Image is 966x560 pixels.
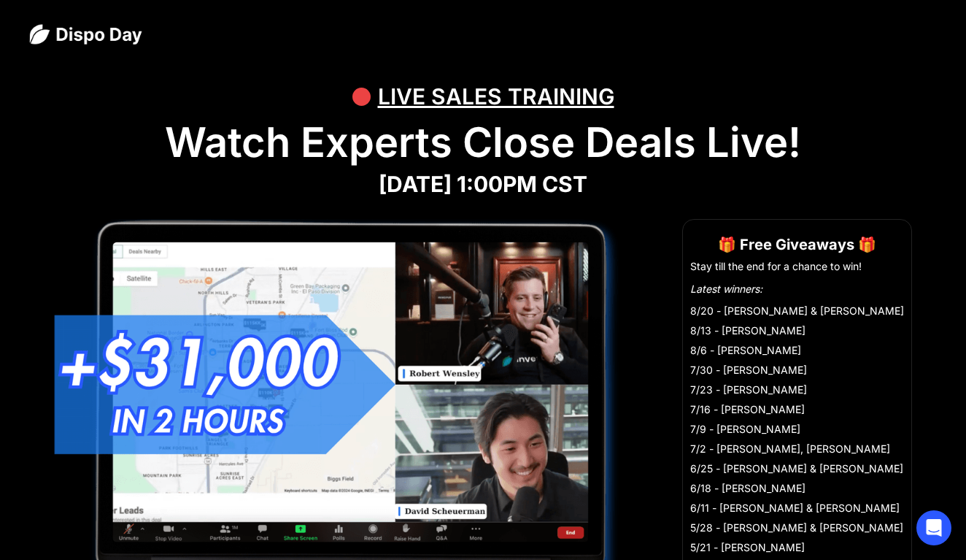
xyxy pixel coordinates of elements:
strong: [DATE] 1:00PM CST [379,171,587,197]
div: Open Intercom Messenger [916,510,951,545]
strong: 🎁 Free Giveaways 🎁 [718,236,876,253]
li: Stay till the end for a chance to win! [690,259,904,274]
div: LIVE SALES TRAINING [378,74,614,118]
em: Latest winners: [690,283,762,295]
h1: Watch Experts Close Deals Live! [29,118,937,167]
